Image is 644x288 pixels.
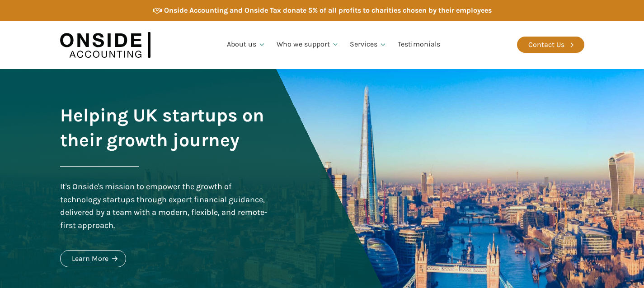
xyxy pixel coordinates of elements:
div: Learn More [72,253,108,265]
a: Contact Us [517,37,584,53]
a: About us [221,29,271,60]
a: Services [344,29,392,60]
div: Contact Us [528,39,564,51]
a: Testimonials [392,29,446,60]
a: Who we support [271,29,345,60]
div: It's Onside's mission to empower the growth of technology startups through expert financial guida... [60,180,270,232]
h1: Helping UK startups on their growth journey [60,103,270,153]
a: Learn More [60,250,126,267]
img: Onside Accounting [60,28,150,62]
div: Onside Accounting and Onside Tax donate 5% of all profits to charities chosen by their employees [164,5,492,16]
